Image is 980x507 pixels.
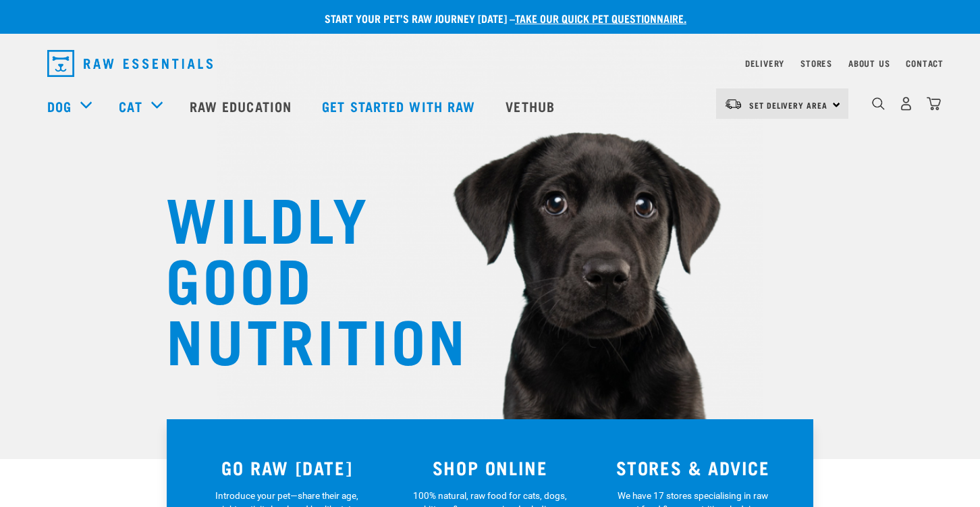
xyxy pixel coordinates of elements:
[397,457,584,478] h3: SHOP ONLINE
[194,457,381,478] h3: GO RAW [DATE]
[599,457,786,478] h3: STORES & ADVICE
[899,97,913,111] img: user.png
[47,50,213,77] img: Raw Essentials Logo
[36,45,944,82] nav: dropdown navigation
[166,186,436,368] h1: WILDLY GOOD NUTRITION
[745,61,784,65] a: Delivery
[515,15,686,21] a: take our quick pet questionnaire.
[872,97,885,110] img: home-icon-1@2x.png
[119,96,142,116] a: Cat
[724,98,742,110] img: van-moving.png
[308,79,492,133] a: Get started with Raw
[492,79,572,133] a: Vethub
[800,61,832,65] a: Stores
[848,61,890,65] a: About Us
[176,79,308,133] a: Raw Education
[927,97,941,111] img: home-icon@2x.png
[47,96,72,116] a: Dog
[906,61,944,65] a: Contact
[749,103,827,107] span: Set Delivery Area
